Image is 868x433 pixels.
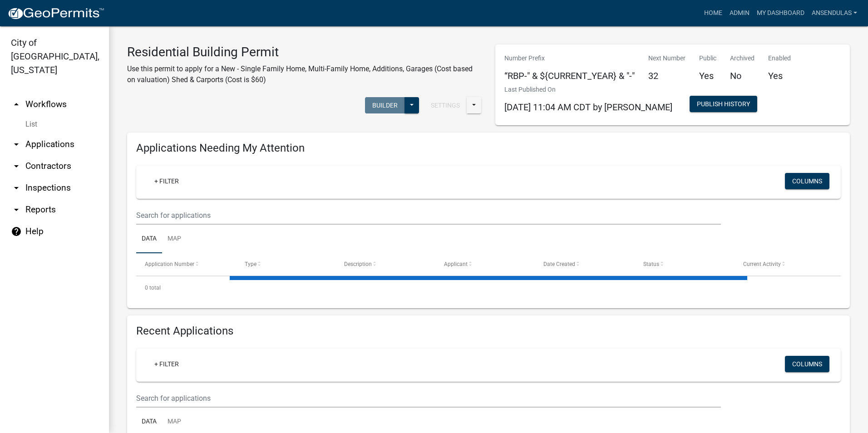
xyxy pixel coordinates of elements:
h5: Yes [768,70,791,81]
h5: Yes [699,70,716,81]
p: Number Prefix [504,54,635,63]
i: arrow_drop_down [11,182,22,193]
datatable-header-cell: Current Activity [734,253,834,275]
button: Publish History [690,96,757,112]
h5: No [730,70,755,81]
datatable-header-cell: Application Number [136,253,236,275]
a: ansendulas [808,5,861,22]
h5: 32 [648,70,686,81]
a: Admin [726,5,753,22]
span: Status [643,261,659,267]
i: arrow_drop_down [11,204,22,215]
p: Archived [730,54,755,63]
datatable-header-cell: Description [335,253,435,275]
a: Map [162,225,187,254]
a: Data [136,225,162,254]
datatable-header-cell: Type [236,253,336,275]
input: Search for applications [136,206,721,225]
h4: Applications Needing My Attention [136,142,841,155]
datatable-header-cell: Applicant [435,253,535,275]
datatable-header-cell: Date Created [535,253,635,275]
span: Current Activity [743,261,781,267]
span: Type [245,261,256,267]
button: Columns [785,173,829,189]
button: Columns [785,356,829,372]
span: Description [344,261,372,267]
a: + Filter [147,356,186,372]
i: arrow_drop_down [11,139,22,150]
button: Builder [365,97,405,113]
span: Applicant [444,261,468,267]
i: arrow_drop_up [11,99,22,110]
datatable-header-cell: Status [635,253,735,275]
a: + Filter [147,173,186,189]
i: help [11,226,22,237]
div: 0 total [136,276,841,299]
h4: Recent Applications [136,325,841,338]
span: [DATE] 11:04 AM CDT by [PERSON_NAME] [504,102,672,113]
i: arrow_drop_down [11,161,22,172]
input: Search for applications [136,389,721,408]
button: Settings [424,97,467,113]
h3: Residential Building Permit [127,44,482,60]
p: Enabled [768,54,791,63]
p: Use this permit to apply for a New - Single Family Home, Multi-Family Home, Additions, Garages (C... [127,64,482,85]
span: Application Number [145,261,194,267]
wm-modal-confirm: Workflow Publish History [690,101,757,108]
p: Public [699,54,716,63]
a: Home [700,5,726,22]
h5: “RBP-" & ${CURRENT_YEAR} & "-" [504,70,635,81]
p: Next Number [648,54,686,63]
a: My Dashboard [753,5,808,22]
span: Date Created [543,261,575,267]
p: Last Published On [504,85,672,94]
